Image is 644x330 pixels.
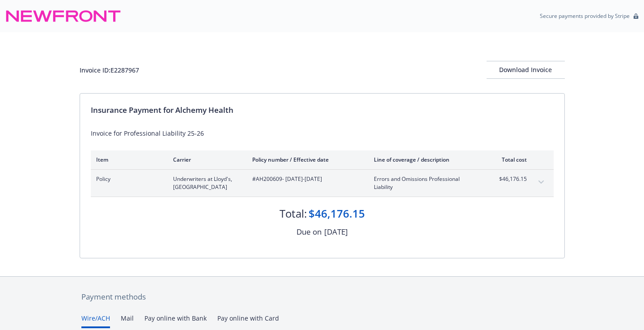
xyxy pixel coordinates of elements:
[487,61,565,79] button: Download Invoice
[280,206,307,221] div: Total:
[252,175,360,183] span: #AH200609 - [DATE]-[DATE]
[121,313,134,328] button: Mail
[324,226,348,238] div: [DATE]
[487,61,565,78] div: Download Invoice
[96,175,159,183] span: Policy
[80,65,139,75] div: Invoice ID: E2287967
[144,313,207,328] button: Pay online with Bank
[374,175,479,191] span: Errors and Omissions Professional Liability
[173,175,238,191] span: Underwriters at Lloyd's, [GEOGRAPHIC_DATA]
[81,291,563,303] div: Payment methods
[309,206,365,221] div: $46,176.15
[217,313,279,328] button: Pay online with Card
[96,156,159,163] div: Item
[91,170,554,197] div: PolicyUnderwriters at Lloyd's, [GEOGRAPHIC_DATA]#AH200609- [DATE]-[DATE]Errors and Omissions Prof...
[493,175,527,183] span: $46,176.15
[297,226,322,238] div: Due on
[493,156,527,163] div: Total cost
[252,156,360,163] div: Policy number / Effective date
[540,12,630,20] p: Secure payments provided by Stripe
[91,104,554,116] div: Insurance Payment for Alchemy Health
[374,156,479,163] div: Line of coverage / description
[81,313,110,328] button: Wire/ACH
[173,156,238,163] div: Carrier
[534,175,548,189] button: expand content
[91,129,554,138] div: Invoice for Professional Liability 25-26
